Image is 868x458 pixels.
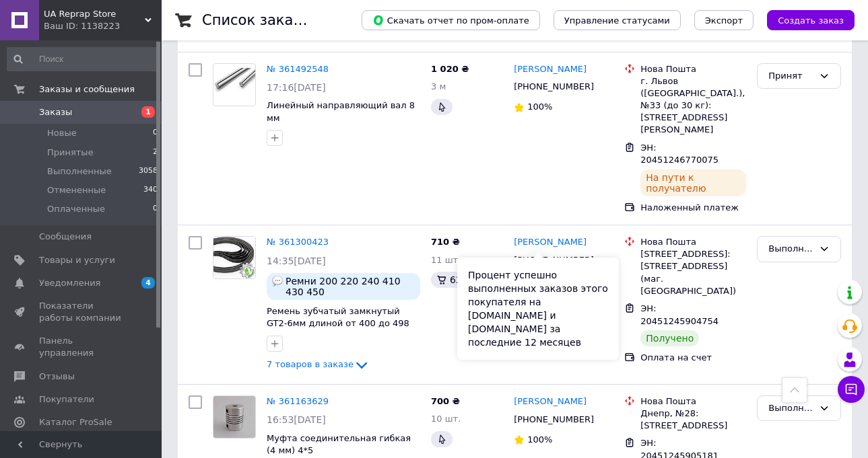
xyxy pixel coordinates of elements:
[768,402,813,416] div: Выполнен
[47,165,112,178] span: Выполненные
[7,47,159,71] input: Поиск
[153,203,158,215] span: 0
[39,416,112,428] span: Каталог ProSale
[640,330,699,346] div: Получено
[267,433,411,456] a: Муфта соединительная гибкая (4 мм) 4*5
[39,335,125,359] span: Панель управления
[640,143,719,165] span: ЭН: 20451246770075
[431,396,460,406] span: 700 ₴
[554,10,681,30] button: Управление статусами
[640,352,746,364] div: Оплата на счет
[213,395,256,438] a: Фото товару
[511,252,597,269] div: [PHONE_NUMBER]
[267,396,329,406] a: № 361163629
[39,106,72,118] span: Заказы
[39,300,125,324] span: Показатели работы компании
[213,396,255,438] img: Фото товару
[47,147,94,159] span: Принятые
[267,414,326,425] span: 16:53[DATE]
[838,376,865,403] button: Чат с покупателем
[694,10,754,30] button: Экспорт
[372,14,529,26] span: Скачать отчет по пром-оплате
[213,237,255,278] img: Фото товару
[362,10,540,30] button: Скачать отчет по пром-оплате
[39,254,115,266] span: Товары и услуги
[47,127,77,139] span: Новые
[431,414,461,424] span: 10 шт.
[267,64,329,74] a: № 361492548
[431,64,469,74] span: 1 020 ₴
[213,68,255,101] img: Фото товару
[705,15,743,26] span: Экспорт
[267,256,326,266] span: 14:35[DATE]
[754,15,855,25] a: Создать заказ
[431,272,492,288] div: 62.14 ₴
[640,303,719,326] span: ЭН: 20451245904754
[431,81,446,91] span: 3 м
[267,306,409,341] a: Ремень зубчатый замкнутый GT2-6мм длиной от 400 до 498 мм
[431,255,461,265] span: 11 шт.
[457,258,619,360] div: Процент успешно выполненных заказов этого покупателя на [DOMAIN_NAME] и [DOMAIN_NAME] за последни...
[44,20,162,32] div: Ваш ID: 1138223
[564,15,670,26] span: Управление статусами
[640,248,746,297] div: [STREET_ADDRESS]: [STREET_ADDRESS] (маг. [GEOGRAPHIC_DATA])
[39,371,75,383] span: Отзывы
[640,395,746,408] div: Нова Пошта
[640,236,746,248] div: Нова Пошта
[267,82,326,93] span: 17:16[DATE]
[39,83,135,96] span: Заказы и сообщения
[514,236,587,249] a: [PERSON_NAME]
[640,75,746,137] div: г. Львов ([GEOGRAPHIC_DATA].), №33 (до 30 кг): [STREET_ADDRESS][PERSON_NAME]
[39,277,100,289] span: Уведомления
[153,147,158,159] span: 2
[267,360,354,370] span: 7 товаров в заказе
[213,236,256,279] a: Фото товару
[153,127,158,139] span: 0
[640,202,746,214] div: Наложенный платеж
[143,184,158,196] span: 340
[213,63,256,106] a: Фото товару
[431,237,460,247] span: 710 ₴
[511,411,597,428] div: [PHONE_NUMBER]
[527,102,552,112] span: 100%
[47,203,105,215] span: Оплаченные
[267,237,329,247] a: № 361300423
[768,69,813,83] div: Принят
[267,100,415,123] a: Линейный направляющий вал 8 мм
[511,78,597,96] div: [PHONE_NUMBER]
[141,106,155,118] span: 1
[39,393,94,406] span: Покупатели
[272,276,283,287] img: :speech_balloon:
[514,63,587,76] a: [PERSON_NAME]
[527,434,552,445] span: 100%
[640,63,746,75] div: Нова Пошта
[640,408,746,432] div: Днепр, №28: [STREET_ADDRESS]
[139,165,158,178] span: 3058
[267,359,370,369] a: 7 товаров в заказе
[202,12,318,28] h1: Список заказов
[778,15,844,26] span: Создать заказ
[141,277,155,289] span: 4
[768,242,813,256] div: Выполнен
[640,169,746,196] div: На пути к получателю
[39,231,92,243] span: Сообщения
[514,395,587,408] a: [PERSON_NAME]
[286,276,415,297] span: Ремни 200 220 240 410 430 450
[44,8,145,20] span: UA Reprap Store
[767,10,855,30] button: Создать заказ
[47,184,106,196] span: Отмененные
